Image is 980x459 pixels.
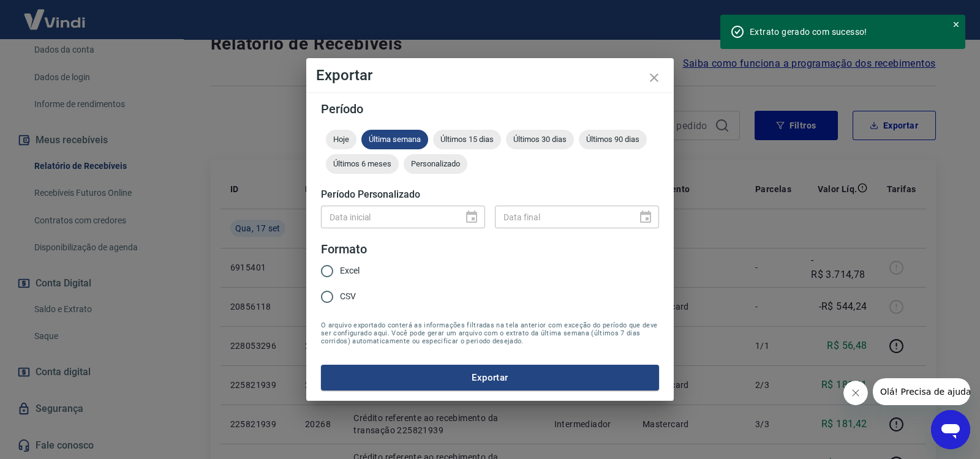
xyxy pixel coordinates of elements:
[326,154,399,174] div: Últimos 6 meses
[340,290,356,303] span: CSV
[340,264,360,277] span: Excel
[433,135,501,144] span: Últimos 15 dias
[326,159,399,168] span: Últimos 6 meses
[326,130,356,149] div: Hoje
[316,68,664,83] h4: Exportar
[750,26,937,38] div: Extrato gerado com sucesso!
[321,241,367,258] legend: Formato
[506,135,574,144] span: Últimos 30 dias
[873,378,970,405] iframe: Mensagem da empresa
[321,321,659,345] span: O arquivo exportado conterá as informações filtradas na tela anterior com exceção do período que ...
[433,130,501,149] div: Últimos 15 dias
[506,130,574,149] div: Últimos 30 dias
[843,381,868,405] iframe: Fechar mensagem
[321,103,659,115] h5: Período
[495,206,628,228] input: DD/MM/YYYY
[321,188,659,201] h5: Período Personalizado
[361,135,428,144] span: Última semana
[404,159,467,168] span: Personalizado
[579,135,647,144] span: Últimos 90 dias
[639,63,669,92] button: close
[321,206,454,228] input: DD/MM/YYYY
[361,130,428,149] div: Última semana
[326,135,356,144] span: Hoje
[321,365,659,390] button: Exportar
[404,154,467,174] div: Personalizado
[931,410,970,449] iframe: Botão para abrir a janela de mensagens
[579,130,647,149] div: Últimos 90 dias
[7,9,103,18] span: Olá! Precisa de ajuda?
